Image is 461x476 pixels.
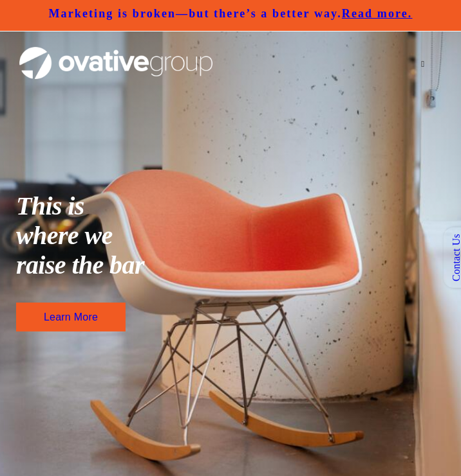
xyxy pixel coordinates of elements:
[16,303,126,335] a: Learn More
[406,52,442,78] nav: Menu
[42,313,99,325] span: Learn More
[16,189,91,220] span: This is
[16,220,164,281] span: where we raise the bar
[19,6,361,21] a: Marketing is broken—but there’s a better way.
[19,46,212,58] a: OG_Full_horizontal_WHT
[360,6,442,21] a: Read more.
